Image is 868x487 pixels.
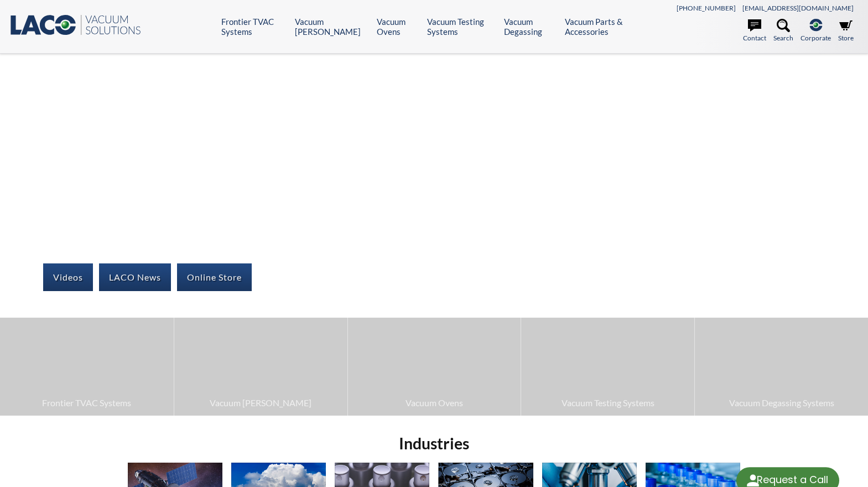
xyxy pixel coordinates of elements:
span: Vacuum [PERSON_NAME] [180,396,342,410]
a: Store [838,19,854,43]
a: Vacuum Ovens [348,318,521,415]
a: Videos [43,263,93,291]
a: Vacuum [PERSON_NAME] [174,318,347,415]
h2: Industries [123,433,745,454]
span: Corporate [801,33,831,43]
a: LACO News [99,263,171,291]
span: Vacuum Ovens [354,396,516,410]
span: Vacuum Testing Systems [527,396,689,410]
a: Vacuum Degassing Systems [695,318,868,415]
a: Vacuum Parts & Accessories [565,17,644,37]
a: Frontier TVAC Systems [221,17,287,37]
a: Vacuum Testing Systems [427,17,496,37]
span: Frontier TVAC Systems [6,396,168,410]
a: Contact [743,19,766,43]
a: [PHONE_NUMBER] [677,4,736,12]
a: Vacuum Testing Systems [521,318,694,415]
a: Online Store [177,263,252,291]
a: Vacuum Degassing [504,17,557,37]
span: Vacuum Degassing Systems [700,396,862,410]
a: [EMAIL_ADDRESS][DOMAIN_NAME] [742,4,854,12]
a: Search [773,19,793,43]
a: Vacuum Ovens [377,17,418,37]
a: Vacuum [PERSON_NAME] [295,17,368,37]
